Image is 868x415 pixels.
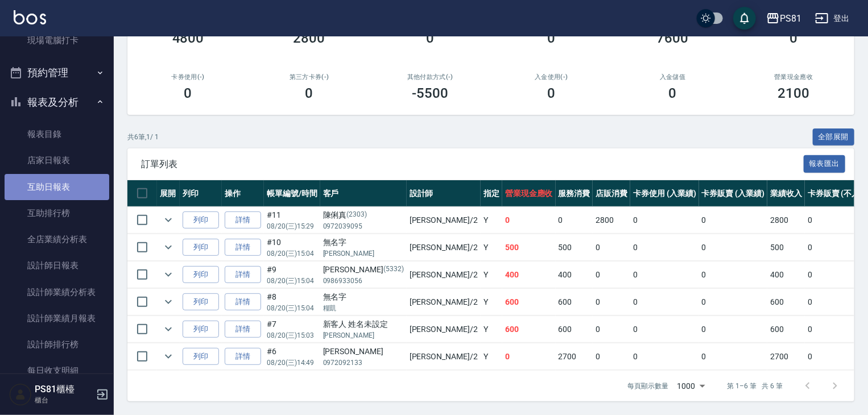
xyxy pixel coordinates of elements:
[383,73,477,81] h2: 其他付款方式(-)
[5,147,109,173] a: 店家日報表
[593,234,630,261] td: 0
[225,348,261,366] a: 詳情
[548,30,556,46] h3: 0
[556,180,593,207] th: 服務消費
[481,316,502,343] td: Y
[481,234,502,261] td: Y
[225,211,261,229] a: 詳情
[699,262,768,288] td: 0
[323,346,404,358] div: [PERSON_NAME]
[172,30,204,46] h3: 4800
[267,303,317,313] p: 08/20 (三) 15:04
[767,207,805,234] td: 2800
[35,395,93,405] p: 櫃台
[5,305,109,331] a: 設計師業績月報表
[157,180,180,207] th: 展開
[762,7,806,30] button: PS81
[593,180,630,207] th: 店販消費
[630,207,699,234] td: 0
[323,276,404,286] p: 0986933056
[412,85,449,101] h3: -5500
[323,209,404,221] div: 陳俐真
[699,207,768,234] td: 0
[320,180,407,207] th: 客戶
[630,180,699,207] th: 卡券使用 (入業績)
[481,180,502,207] th: 指定
[264,234,320,261] td: #10
[767,343,805,370] td: 2700
[160,239,177,256] button: expand row
[427,30,435,46] h3: 0
[323,291,404,303] div: 無名字
[790,30,798,46] h3: 0
[267,358,317,368] p: 08/20 (三) 14:49
[267,330,317,341] p: 08/20 (三) 15:03
[502,234,556,261] td: 500
[160,293,177,310] button: expand row
[14,10,46,24] img: Logo
[183,321,219,338] button: 列印
[593,316,630,343] td: 0
[264,262,320,288] td: #9
[481,343,502,370] td: Y
[630,262,699,288] td: 0
[556,234,593,261] td: 500
[183,211,219,229] button: 列印
[626,73,720,81] h2: 入金儲值
[502,207,556,234] td: 0
[407,234,481,261] td: [PERSON_NAME] /2
[630,289,699,316] td: 0
[323,264,404,276] div: [PERSON_NAME]
[673,371,709,401] div: 1000
[699,180,768,207] th: 卡券販賣 (入業績)
[323,318,404,330] div: 新客人 姓名未設定
[141,73,235,81] h2: 卡券使用(-)
[9,383,32,406] img: Person
[180,180,222,207] th: 列印
[183,239,219,256] button: 列印
[593,289,630,316] td: 0
[481,262,502,288] td: Y
[630,234,699,261] td: 0
[505,73,598,81] h2: 入金使用(-)
[502,289,556,316] td: 600
[5,200,109,226] a: 互助排行榜
[323,358,404,368] p: 0972092133
[481,207,502,234] td: Y
[699,234,768,261] td: 0
[657,30,689,46] h3: 7600
[556,343,593,370] td: 2700
[262,73,356,81] h2: 第三方卡券(-)
[264,207,320,234] td: #11
[593,262,630,288] td: 0
[183,266,219,284] button: 列印
[222,180,264,207] th: 操作
[556,289,593,316] td: 600
[183,293,219,311] button: 列印
[5,58,109,88] button: 預約管理
[502,316,556,343] td: 600
[407,262,481,288] td: [PERSON_NAME] /2
[481,289,502,316] td: Y
[407,180,481,207] th: 設計師
[556,262,593,288] td: 400
[804,158,846,169] a: 報表匯出
[767,316,805,343] td: 600
[160,211,177,229] button: expand row
[5,174,109,200] a: 互助日報表
[778,85,810,101] h3: 2100
[767,180,805,207] th: 業績收入
[5,331,109,358] a: 設計師排行榜
[383,264,404,276] p: (5332)
[264,316,320,343] td: #7
[728,381,783,391] p: 第 1–6 筆 共 6 筆
[813,128,855,146] button: 全部展開
[767,262,805,288] td: 400
[548,85,556,101] h3: 0
[780,11,801,26] div: PS81
[811,8,854,29] button: 登出
[225,321,261,338] a: 詳情
[267,221,317,231] p: 08/20 (三) 15:29
[184,85,192,101] h3: 0
[264,289,320,316] td: #8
